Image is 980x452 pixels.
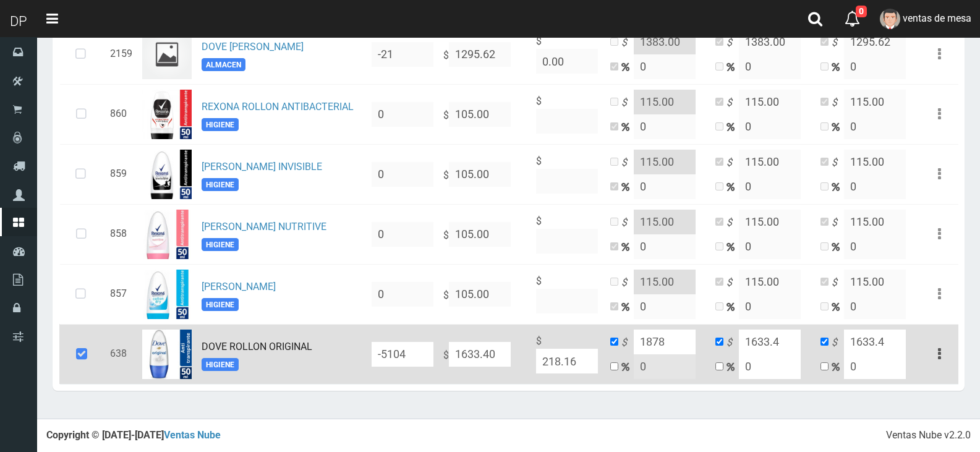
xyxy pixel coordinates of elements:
[621,276,634,290] i: $
[202,341,312,352] a: DOVE ROLLON ORIGINAL
[886,429,971,443] div: Ventas Nube v2.2.0
[832,336,844,350] i: $
[621,156,634,170] i: $
[531,324,605,384] td: $
[202,161,322,173] a: [PERSON_NAME] INVISIBLE
[726,336,739,350] i: $
[202,221,326,232] a: [PERSON_NAME] NUTRITIVE
[142,90,192,139] img: ...
[438,264,531,324] td: $
[202,358,239,371] span: HIGIENE
[202,58,245,71] span: ALMACEN
[531,84,605,144] td: $
[202,178,239,191] span: HIGIENE
[438,144,531,204] td: $
[726,36,739,50] i: $
[903,12,971,24] span: ventas de mesa
[105,204,137,264] td: 858
[832,216,844,230] i: $
[202,238,239,251] span: HIGIENE
[832,96,844,110] i: $
[105,264,137,324] td: 857
[726,156,739,170] i: $
[726,216,739,230] i: $
[46,429,221,441] strong: Copyright © [DATE]-[DATE]
[726,276,739,290] i: $
[438,24,531,84] td: $
[880,9,900,29] img: User Image
[621,336,634,350] i: $
[832,276,844,290] i: $
[621,36,634,50] i: $
[621,216,634,230] i: $
[621,96,634,110] i: $
[142,330,192,379] img: ...
[531,24,605,84] td: $
[164,429,221,441] a: Ventas Nube
[202,41,304,53] a: DOVE [PERSON_NAME]
[832,36,844,50] i: $
[438,324,531,384] td: $
[531,264,605,324] td: $
[105,84,137,144] td: 860
[202,298,239,311] span: HIGIENE
[531,204,605,264] td: $
[438,204,531,264] td: $
[531,144,605,204] td: $
[143,270,190,319] img: ...
[438,84,531,144] td: $
[142,30,192,79] img: ...
[202,281,276,292] a: [PERSON_NAME]
[105,144,137,204] td: 859
[143,210,190,259] img: ...
[202,101,354,113] a: REXONA ROLLON ANTIBACTERIAL
[856,6,867,17] span: 0
[726,96,739,110] i: $
[105,24,137,84] td: 2159
[105,324,137,384] td: 638
[202,118,239,131] span: HIGIENE
[832,156,844,170] i: $
[142,150,192,199] img: ...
